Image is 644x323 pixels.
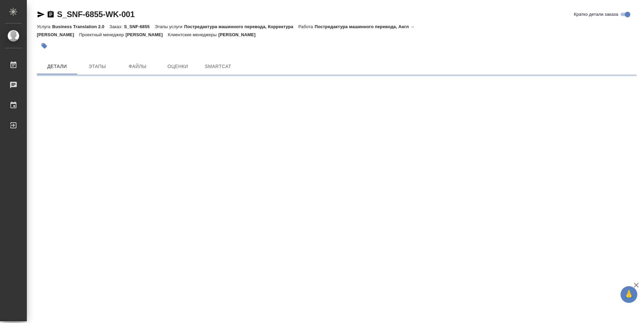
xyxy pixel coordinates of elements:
button: Добавить тэг [37,39,52,53]
a: S_SNF-6855-WK-001 [57,10,135,19]
span: Файлы [121,62,154,71]
span: Оценки [162,62,194,71]
p: Постредактура машинного перевода, Корректура [184,24,298,29]
span: SmartCat [202,62,234,71]
p: Работа [298,24,315,29]
p: Этапы услуги [155,24,184,29]
p: Услуга [37,24,52,29]
span: Детали [41,62,73,71]
button: 🙏 [621,286,637,303]
p: Клиентские менеджеры [168,32,218,37]
button: Скопировать ссылку [47,10,55,18]
p: Заказ: [109,24,124,29]
p: [PERSON_NAME] [218,32,261,37]
span: Кратко детали заказа [574,11,618,18]
p: Проектный менеджер [79,32,125,37]
span: Этапы [81,62,113,71]
button: Скопировать ссылку для ЯМессенджера [37,10,45,18]
p: [PERSON_NAME] [125,32,168,37]
p: Business Translation 2.0 [52,24,109,29]
span: 🙏 [623,287,635,302]
p: S_SNF-6855 [124,24,155,29]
